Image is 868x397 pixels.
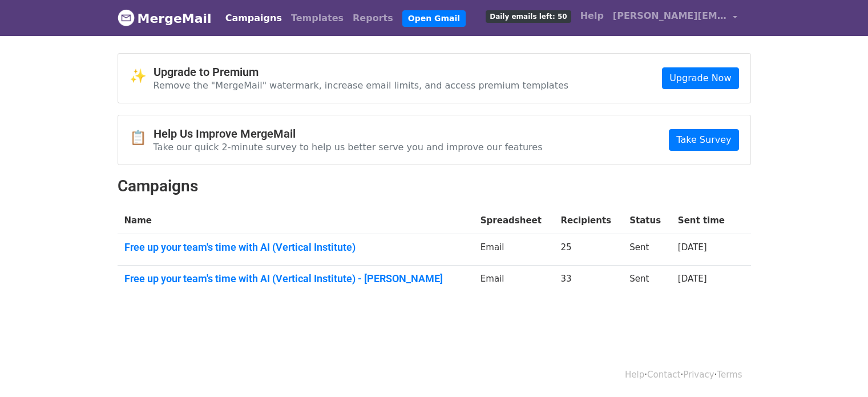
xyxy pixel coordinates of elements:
th: Name [118,207,474,234]
a: [PERSON_NAME][EMAIL_ADDRESS][DOMAIN_NAME] [608,5,742,31]
a: Free up your team's time with AI (Vertical Institute) - [PERSON_NAME] [124,272,467,285]
img: MergeMail logo [118,9,135,26]
td: 25 [554,234,623,266]
a: Free up your team's time with AI (Vertical Institute) [124,241,467,254]
a: Reports [348,7,398,30]
a: Contact [647,370,680,380]
a: Help [625,370,644,380]
h4: Help Us Improve MergeMail [154,127,543,141]
a: Help [576,5,608,27]
a: [DATE] [678,242,707,252]
a: MergeMail [118,6,212,30]
h4: Upgrade to Premium [154,65,569,79]
a: Terms [717,370,742,380]
th: Status [623,207,671,234]
td: 33 [554,265,623,296]
th: Spreadsheet [474,207,554,234]
a: Open Gmail [402,10,466,27]
span: Daily emails left: 50 [486,10,571,23]
td: Email [474,234,554,266]
h2: Campaigns [118,177,751,196]
td: Sent [623,265,671,296]
th: Recipients [554,207,623,234]
p: Take our quick 2-minute survey to help us better serve you and improve our features [154,141,543,153]
span: [PERSON_NAME][EMAIL_ADDRESS][DOMAIN_NAME] [613,9,727,23]
span: 📋 [130,130,154,146]
th: Sent time [671,207,736,234]
a: Upgrade Now [662,67,738,89]
a: Templates [286,7,348,30]
td: Sent [623,234,671,266]
span: ✨ [130,68,154,85]
td: Email [474,265,554,296]
a: Campaigns [221,7,286,30]
a: Daily emails left: 50 [481,5,575,27]
p: Remove the "MergeMail" watermark, increase email limits, and access premium templates [154,79,569,91]
a: Privacy [683,370,714,380]
a: [DATE] [678,274,707,284]
a: Take Survey [669,129,738,151]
